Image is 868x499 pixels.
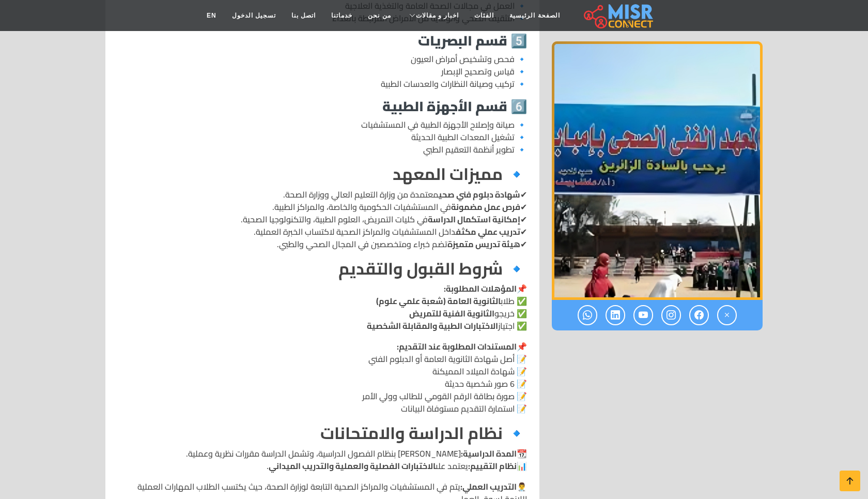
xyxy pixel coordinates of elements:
[360,6,398,25] a: من نحن
[397,339,517,354] strong: المستندات المطلوبة عند التقديم:
[451,199,520,215] strong: فرص عمل مضمونة
[382,94,527,119] strong: 6️⃣ قسم الأجهزة الطبية
[269,458,436,474] strong: الاختبارات الفصلية والعملية والتدريب الميداني
[118,188,527,250] p: ✔ معتمدة من وزارة التعليم العالي ووزارة الصحة. ✔ في المستشفيات الحكومية والخاصة، والمراكز الطبية....
[418,28,527,53] strong: 5️⃣ قسم البصريات
[118,340,527,415] p: 📌 📝 أصل شهادة الثانوية العامة أو الدبلوم الفني 📝 شهادة الميلاد المميكنة 📝 6 صور شخصية حديثة 📝 صور...
[456,224,520,239] strong: تدريب عملي مكثف
[584,3,653,28] img: main.misr_connect
[444,281,517,296] strong: المؤهلات المطلوبة:
[393,158,527,189] strong: 🔹 مميزات المعهد
[461,446,517,461] strong: المدة الدراسية:
[447,236,520,252] strong: هيئة تدريس متميزة
[320,417,527,448] strong: 🔹 نظام الدراسة والامتحانات
[552,41,763,300] img: المعهد الفني الصحي بإمبابة
[224,6,284,25] a: تسجيل الدخول
[428,211,520,227] strong: إمكانية استكمال الدراسة
[118,282,527,332] p: 📌 ✅ طلاب ✅ خريجو ✅ اجتياز
[552,41,763,300] div: 1 / 1
[376,293,501,309] strong: الثانوية العامة (شعبة علمي علوم)
[468,458,517,474] strong: نظام التقييم:
[338,253,527,284] strong: 🔹 شروط القبول والتقديم
[118,53,527,90] p: 🔹 فحص وتشخيص أمراض العيون 🔹 قياس وتصحيح الإبصار 🔹 تركيب وصيانة النظارات والعدسات الطبية
[118,118,527,156] p: 🔹 صيانة وإصلاح الأجهزة الطبية في المستشفيات 🔹 تشغيل المعدات الطبية الحديثة 🔹 تطوير أنظمة التعقيم ...
[199,6,224,25] a: EN
[118,447,527,472] p: 📆 [PERSON_NAME] بنظام الفصول الدراسية، وتشمل الدراسة مقررات نظرية وعملية. 📊 يعتمد على .
[467,6,502,25] a: الفئات
[323,6,360,25] a: خدماتنا
[416,11,459,20] span: اخبار و مقالات
[439,187,520,202] strong: شهادة دبلوم فني صحي
[284,6,323,25] a: اتصل بنا
[502,6,567,25] a: الصفحة الرئيسية
[409,306,494,321] strong: الثانوية الفنية للتمريض
[399,6,467,25] a: اخبار و مقالات
[367,318,498,334] strong: الاختبارات الطبية والمقابلة الشخصية
[460,479,517,494] strong: التدريب العملي:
